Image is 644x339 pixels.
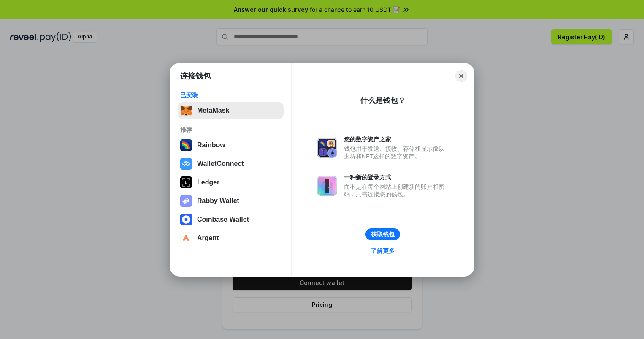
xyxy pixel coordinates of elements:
div: 您的数字资产之家 [344,136,449,143]
div: 推荐 [180,126,281,133]
img: svg+xml,%3Csvg%20xmlns%3D%22http%3A%2F%2Fwww.w3.org%2F2000%2Fsvg%22%20fill%3D%22none%22%20viewBox... [317,176,337,196]
div: 已安装 [180,91,281,99]
div: 而不是在每个网站上创建新的账户和密码，只需连接您的钱包。 [344,183,449,198]
div: 了解更多 [371,247,395,255]
div: Ledger [197,179,219,186]
button: Ledger [178,174,284,191]
button: 获取钱包 [365,228,400,240]
div: 一种新的登录方式 [344,174,449,181]
button: Rabby Wallet [178,193,284,209]
button: Close [455,70,467,82]
h1: 连接钱包 [180,71,211,81]
img: svg+xml,%3Csvg%20fill%3D%22none%22%20height%3D%2233%22%20viewBox%3D%220%200%2035%2033%22%20width%... [180,105,192,117]
img: svg+xml,%3Csvg%20width%3D%22120%22%20height%3D%22120%22%20viewBox%3D%220%200%20120%20120%22%20fil... [180,139,192,151]
button: WalletConnect [178,155,284,172]
button: Rainbow [178,137,284,154]
div: Coinbase Wallet [197,216,249,223]
a: 了解更多 [366,245,400,256]
img: svg+xml,%3Csvg%20xmlns%3D%22http%3A%2F%2Fwww.w3.org%2F2000%2Fsvg%22%20width%3D%2228%22%20height%3... [180,176,192,188]
button: MetaMask [178,102,284,119]
button: Argent [178,230,284,247]
img: svg+xml,%3Csvg%20xmlns%3D%22http%3A%2F%2Fwww.w3.org%2F2000%2Fsvg%22%20fill%3D%22none%22%20viewBox... [317,138,337,158]
div: 什么是钱包？ [360,95,406,106]
div: WalletConnect [197,160,244,168]
div: Argent [197,234,219,242]
div: Rainbow [197,141,225,149]
img: svg+xml,%3Csvg%20xmlns%3D%22http%3A%2F%2Fwww.w3.org%2F2000%2Fsvg%22%20fill%3D%22none%22%20viewBox... [180,195,192,207]
button: Coinbase Wallet [178,211,284,228]
img: svg+xml,%3Csvg%20width%3D%2228%22%20height%3D%2228%22%20viewBox%3D%220%200%2028%2028%22%20fill%3D... [180,232,192,244]
img: svg+xml,%3Csvg%20width%3D%2228%22%20height%3D%2228%22%20viewBox%3D%220%200%2028%2028%22%20fill%3D... [180,214,192,225]
div: Rabby Wallet [197,197,239,205]
div: 钱包用于发送、接收、存储和显示像以太坊和NFT这样的数字资产。 [344,145,449,160]
div: 获取钱包 [371,231,395,238]
img: svg+xml,%3Csvg%20width%3D%2228%22%20height%3D%2228%22%20viewBox%3D%220%200%2028%2028%22%20fill%3D... [180,158,192,170]
div: MetaMask [197,107,229,114]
